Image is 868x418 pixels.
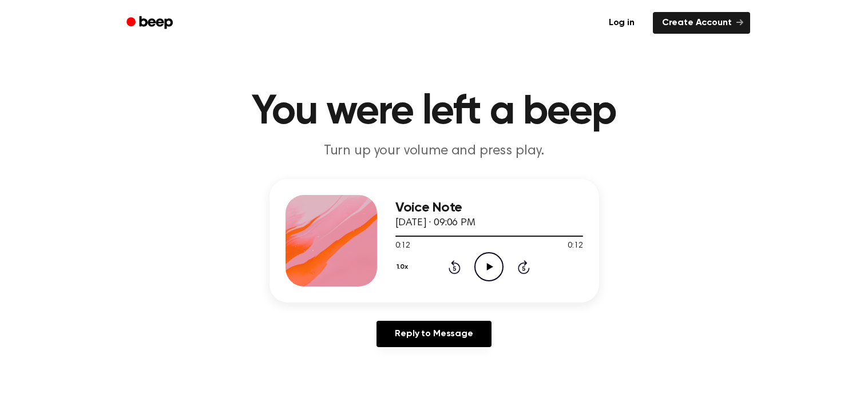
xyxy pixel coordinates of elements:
[118,12,183,34] a: Beep
[568,240,582,252] span: 0:12
[395,257,413,277] button: 1.0x
[653,12,750,34] a: Create Account
[376,321,491,347] a: Reply to Message
[141,91,727,133] h1: You were left a beep
[215,142,654,161] p: Turn up your volume and press play.
[395,240,410,252] span: 0:12
[395,218,475,228] span: [DATE] · 09:06 PM
[395,200,583,216] h3: Voice Note
[597,10,646,36] a: Log in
